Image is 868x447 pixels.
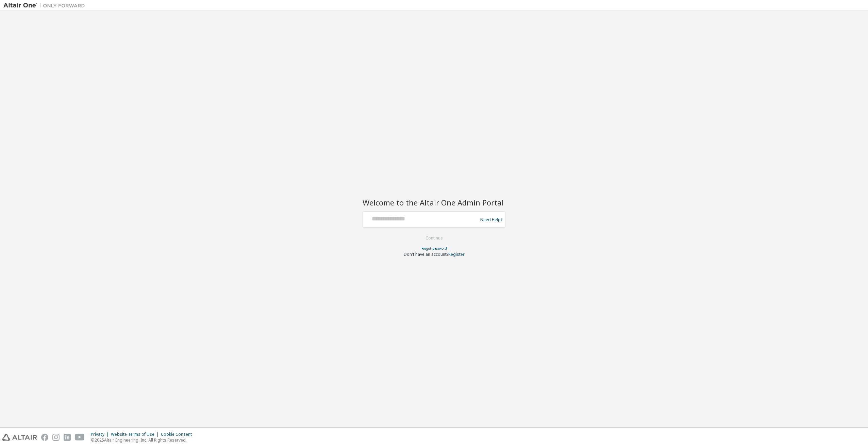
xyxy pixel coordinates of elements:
div: Privacy [91,432,111,437]
img: Altair One [3,2,88,9]
div: Cookie Consent [161,432,196,437]
h2: Welcome to the Altair One Admin Portal [363,198,505,207]
a: Register [448,251,465,257]
span: Don't have an account? [404,251,448,257]
img: linkedin.svg [64,434,71,441]
img: altair_logo.svg [2,434,37,441]
div: Website Terms of Use [111,432,161,437]
img: instagram.svg [52,434,60,441]
a: Need Help? [480,219,502,220]
img: youtube.svg [75,434,85,441]
a: Forgot password [421,246,447,251]
p: © 2025 Altair Engineering, Inc. All Rights Reserved. [91,437,196,443]
img: facebook.svg [41,434,48,441]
